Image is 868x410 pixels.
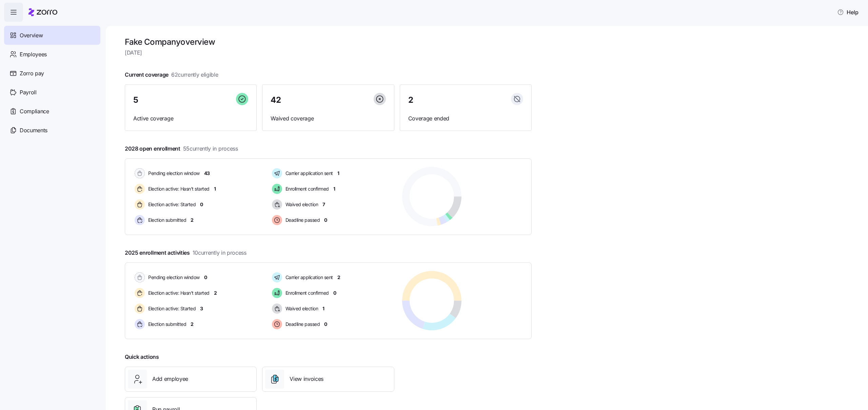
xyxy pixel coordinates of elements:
[832,5,864,19] button: Help
[4,26,100,45] a: Overview
[283,170,333,177] span: Carrier application sent
[193,249,246,257] span: 10 currently in process
[20,107,49,116] span: Compliance
[271,114,386,123] span: Waived coverage
[283,321,320,328] span: Deadline passed
[146,217,186,223] span: Election submitted
[191,321,194,328] span: 2
[20,126,47,135] span: Documents
[283,274,333,281] span: Carrier application sent
[283,201,318,208] span: Waived election
[4,45,100,64] a: Employees
[4,121,100,140] a: Documents
[133,114,248,123] span: Active coverage
[290,375,323,383] span: View invoices
[133,96,138,104] span: 5
[214,186,216,192] span: 1
[4,83,100,102] a: Payroll
[283,186,329,192] span: Enrollment confirmed
[214,290,217,296] span: 2
[146,274,200,281] span: Pending election window
[4,102,100,121] a: Compliance
[204,170,210,177] span: 43
[191,217,194,223] span: 2
[322,305,324,312] span: 1
[125,144,238,153] span: 2028 open enrollment
[20,69,44,78] span: Zorro pay
[125,353,159,361] span: Quick actions
[146,201,196,208] span: Election active: Started
[408,96,413,104] span: 2
[20,50,47,59] span: Employees
[283,305,318,312] span: Waived election
[333,186,335,192] span: 1
[125,71,218,79] span: Current coverage
[146,170,200,177] span: Pending election window
[324,321,327,328] span: 0
[408,114,523,123] span: Coverage ended
[200,305,203,312] span: 3
[125,37,532,47] h1: Fake Company overview
[337,170,339,177] span: 1
[20,31,43,40] span: Overview
[324,217,327,223] span: 0
[171,71,218,79] span: 62 currently eligible
[837,8,859,16] span: Help
[283,290,329,296] span: Enrollment confirmed
[337,274,340,281] span: 2
[322,201,325,208] span: 7
[125,48,532,57] span: [DATE]
[125,249,246,257] span: 2025 enrollment activities
[146,290,210,296] span: Election active: Hasn't started
[152,375,188,383] span: Add employee
[183,144,238,153] span: 55 currently in process
[146,321,186,328] span: Election submitted
[4,64,100,83] a: Zorro pay
[146,186,210,192] span: Election active: Hasn't started
[20,88,37,97] span: Payroll
[271,96,281,104] span: 42
[204,274,207,281] span: 0
[146,305,196,312] span: Election active: Started
[283,217,320,223] span: Deadline passed
[200,201,203,208] span: 0
[333,290,336,296] span: 0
